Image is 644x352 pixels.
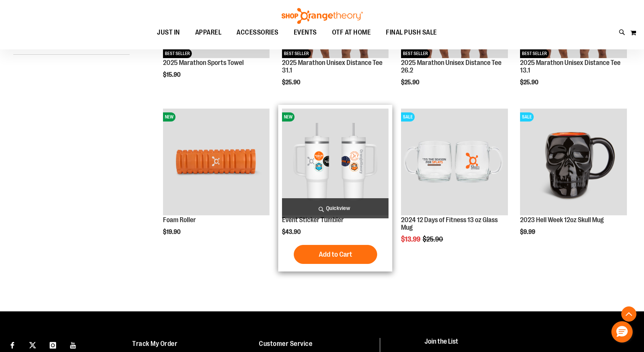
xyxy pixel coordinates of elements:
span: JUST IN [157,24,180,41]
span: BEST SELLER [163,49,192,58]
span: $25.90 [282,79,301,86]
button: Back To Top [621,306,636,322]
img: Main image of 2024 12 Days of Fitness 13 oz Glass Mug [401,109,508,216]
a: Track My Order [132,340,177,347]
a: 2023 Hell Week 12oz Skull Mug [520,216,604,224]
span: $25.90 [423,235,444,243]
a: 2025 Marathon Unisex Distance Tee 13.1 [520,59,620,74]
span: $19.90 [163,229,182,235]
span: $15.90 [163,71,182,78]
span: $9.99 [520,229,536,235]
span: BEST SELLER [520,49,549,58]
button: Add to Cart [294,245,377,264]
span: SALE [401,112,415,122]
button: Hello, have a question? Let’s chat. [611,321,633,343]
span: BEST SELLER [282,49,311,58]
img: Twitter [29,342,36,349]
a: Customer Service [259,340,312,347]
span: Add to Cart [319,250,352,259]
span: ACCESSORIES [237,24,279,41]
a: Product image for Hell Week 12oz Skull MugSALE [520,109,627,217]
a: Foam RollerNEW [163,109,270,217]
span: NEW [282,112,295,122]
div: product [278,105,393,271]
a: ACCESSORIES [229,24,286,41]
div: product [397,105,512,262]
img: Product image for Hell Week 12oz Skull Mug [520,109,627,216]
a: 2025 Marathon Unisex Distance Tee 31.1 [282,59,382,74]
img: Foam Roller [163,109,270,216]
a: Foam Roller [163,216,196,224]
span: SALE [520,112,534,122]
span: $25.90 [401,79,420,86]
span: FINAL PUSH SALE [386,24,437,41]
a: Visit our X page [26,338,39,351]
a: APPAREL [188,24,229,41]
span: BEST SELLER [401,49,430,58]
a: 2025 Marathon Sports Towel [163,59,244,66]
span: OTF AT HOME [332,24,371,41]
a: FINAL PUSH SALE [378,24,445,41]
img: Shop Orangetheory [280,8,364,24]
a: 2024 12 Days of Fitness 13 oz Glass Mug [401,216,498,231]
span: NEW [163,112,175,122]
span: $43.90 [282,229,302,235]
a: Main image of 2024 12 Days of Fitness 13 oz Glass MugSALE [401,109,508,217]
img: OTF 40 oz. Sticker Tumbler [282,109,389,216]
a: 2025 Marathon Unisex Distance Tee 26.2 [401,59,501,74]
a: JUST IN [149,24,188,41]
a: Visit our Facebook page [6,338,19,351]
div: product [159,105,274,255]
span: APPAREL [195,24,222,41]
span: $25.90 [520,79,539,86]
a: OTF AT HOME [324,24,379,41]
a: Quickview [282,198,389,218]
div: product [516,105,631,255]
span: $13.99 [401,235,421,243]
a: Visit our Instagram page [46,338,60,351]
a: Event Sticker Tumbler [282,216,344,224]
a: OTF 40 oz. Sticker TumblerNEW [282,109,389,217]
h4: Join the List [425,338,628,352]
a: Visit our Youtube page [67,338,80,351]
a: EVENTS [286,24,324,41]
span: EVENTS [294,24,317,41]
